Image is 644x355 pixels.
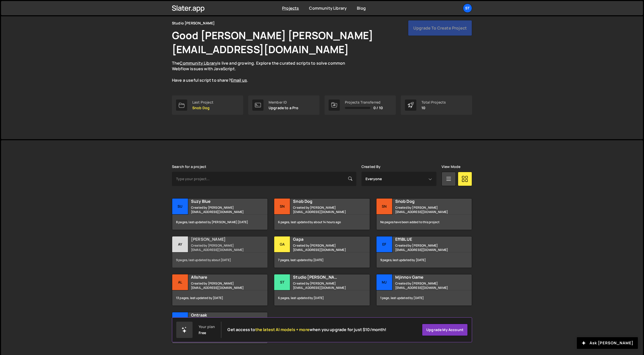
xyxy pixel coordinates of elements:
[395,198,457,204] h2: Snob Dog
[172,28,426,56] h1: Good [PERSON_NAME] [PERSON_NAME][EMAIL_ADDRESS][DOMAIN_NAME]
[376,198,472,230] a: Sn Snob Dog Created by [PERSON_NAME][EMAIL_ADDRESS][DOMAIN_NAME] No pages have been added to this...
[172,60,355,83] p: The is live and growing. Explore the curated scripts to solve common Webflow issues with JavaScri...
[269,100,299,104] div: Member ID
[293,274,354,280] h2: Studio [PERSON_NAME]
[293,243,354,252] small: Created by [PERSON_NAME][EMAIL_ADDRESS][DOMAIN_NAME]
[172,236,268,268] a: Ay [PERSON_NAME] Created by [PERSON_NAME][EMAIL_ADDRESS][DOMAIN_NAME] 9 pages, last updated by ab...
[395,243,457,252] small: Created by [PERSON_NAME][EMAIL_ADDRESS][DOMAIN_NAME]
[172,252,268,268] div: 9 pages, last updated by about [DATE]
[422,324,468,336] a: Upgrade my account
[309,5,347,11] a: Community Library
[172,312,268,344] a: On Ontraak Created by [PERSON_NAME][EMAIL_ADDRESS][DOMAIN_NAME] 2 pages, last updated by [DATE]
[274,274,290,290] div: St
[395,205,457,214] small: Created by [PERSON_NAME][EMAIL_ADDRESS][DOMAIN_NAME]
[376,290,472,306] div: 1 page, last updated by [DATE]
[191,243,252,252] small: Created by [PERSON_NAME][EMAIL_ADDRESS][DOMAIN_NAME]
[231,77,247,83] a: Email us
[357,5,366,11] a: Blog
[577,337,638,349] button: Ask [PERSON_NAME]
[192,106,213,110] p: Snob Dog
[172,165,206,169] label: Search for a project
[376,236,392,252] div: Ef
[421,100,446,104] div: Total Projects
[180,60,217,66] a: Community Library
[361,165,381,169] label: Created By
[172,274,268,306] a: Al Allshare Created by [PERSON_NAME][EMAIL_ADDRESS][DOMAIN_NAME] 13 pages, last updated by [DATE]
[172,274,188,290] div: Al
[191,198,252,204] h2: Suzy Blue
[172,290,268,306] div: 13 pages, last updated by [DATE]
[172,198,268,230] a: Su Suzy Blue Created by [PERSON_NAME][EMAIL_ADDRESS][DOMAIN_NAME] 8 pages, last updated by [PERSO...
[376,274,392,290] div: Mj
[282,5,299,11] a: Projects
[274,252,370,268] div: 7 pages, last updated by [DATE]
[376,198,392,215] div: Sn
[172,236,188,252] div: Ay
[172,172,356,186] input: Type your project...
[274,236,290,252] div: Ga
[227,327,386,332] h2: Get access to when you upgrade for just $10/month!
[395,236,457,242] h2: EffiBLUE
[293,205,354,214] small: Created by [PERSON_NAME][EMAIL_ADDRESS][DOMAIN_NAME]
[191,274,252,280] h2: Allshare
[191,312,252,318] h2: Ontraak
[376,274,472,306] a: Mj Mjinnov Game Created by [PERSON_NAME][EMAIL_ADDRESS][DOMAIN_NAME] 1 page, last updated by [DATE]
[373,106,383,110] span: 0 / 10
[293,198,354,204] h2: Snob Dog
[191,281,252,290] small: Created by [PERSON_NAME][EMAIL_ADDRESS][DOMAIN_NAME]
[172,312,188,328] div: On
[345,100,383,104] div: Projects Transferred
[274,198,370,230] a: Sn Snob Dog Created by [PERSON_NAME][EMAIL_ADDRESS][DOMAIN_NAME] 6 pages, last updated by about 1...
[274,215,370,230] div: 6 pages, last updated by about 14 hours ago
[199,331,206,335] div: Free
[376,252,472,268] div: 9 pages, last updated by [DATE]
[191,205,252,214] small: Created by [PERSON_NAME][EMAIL_ADDRESS][DOMAIN_NAME]
[293,281,354,290] small: Created by [PERSON_NAME][EMAIL_ADDRESS][DOMAIN_NAME]
[395,281,457,290] small: Created by [PERSON_NAME][EMAIL_ADDRESS][DOMAIN_NAME]
[172,215,268,230] div: 8 pages, last updated by [PERSON_NAME] [DATE]
[172,198,188,215] div: Su
[395,274,457,280] h2: Mjinnov Game
[274,236,370,268] a: Ga Gapa Created by [PERSON_NAME][EMAIL_ADDRESS][DOMAIN_NAME] 7 pages, last updated by [DATE]
[442,165,460,169] label: View Mode
[255,327,310,332] span: the latest AI models + more
[274,274,370,306] a: St Studio [PERSON_NAME] Created by [PERSON_NAME][EMAIL_ADDRESS][DOMAIN_NAME] 6 pages, last update...
[191,236,252,242] h2: [PERSON_NAME]
[376,215,472,230] div: No pages have been added to this project
[192,100,213,104] div: Last Project
[293,236,354,242] h2: Gapa
[274,290,370,306] div: 6 pages, last updated by [DATE]
[269,106,299,110] p: Upgrade to a Pro
[274,198,290,215] div: Sn
[199,325,215,329] div: Your plan
[172,20,215,26] div: Studio [PERSON_NAME]
[172,95,243,115] a: Last Project Snob Dog
[421,106,446,110] p: 10
[376,236,472,268] a: Ef EffiBLUE Created by [PERSON_NAME][EMAIL_ADDRESS][DOMAIN_NAME] 9 pages, last updated by [DATE]
[463,4,472,13] a: St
